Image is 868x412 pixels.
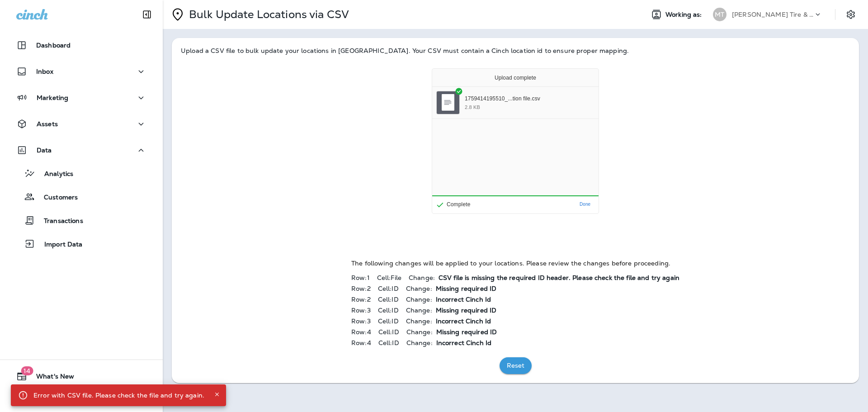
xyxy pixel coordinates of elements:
[212,389,222,400] button: Close
[35,217,83,226] p: Transactions
[35,170,73,179] p: Analytics
[437,202,470,207] div: Complete
[9,234,154,253] button: Import Data
[9,36,154,54] button: Dashboard
[35,194,78,202] p: Customers
[436,328,497,336] p: Missing required ID
[378,339,399,346] p: Cell: ID
[351,274,370,281] p: Row: 1
[36,42,71,49] p: Dashboard
[37,147,52,154] p: Data
[406,317,432,325] p: Change:
[9,211,154,230] button: Transactions
[409,274,435,281] p: Change:
[351,328,371,336] p: Row: 4
[9,389,154,407] button: Support
[406,307,432,314] p: Change:
[27,373,74,384] span: What's New
[406,285,432,292] p: Change:
[351,339,371,346] p: Row: 4
[465,105,480,110] div: 2.8 KB
[37,94,68,101] p: Marketing
[378,307,399,314] p: Cell: ID
[576,199,594,210] button: Done
[665,11,704,19] span: Working as:
[351,296,371,303] p: Row: 2
[134,5,160,24] button: Collapse Sidebar
[185,8,349,21] p: Bulk Update Locations via CSV
[465,95,593,103] div: 1759414195510_Cinch Location file.csv
[9,89,154,107] button: Marketing
[9,141,154,159] button: Data
[9,62,154,81] button: Inbox
[500,357,532,374] button: Reset
[9,187,154,206] button: Customers
[713,8,726,21] div: MT
[432,195,472,213] div: Complete
[436,307,497,314] p: Missing required ID
[351,260,679,267] div: The following changes will be applied to your locations. Please review the changes before proceed...
[351,317,371,325] p: Row: 3
[33,387,204,403] div: Error with CSV file. Please check the file and try again.
[21,366,33,375] span: 14
[351,307,371,314] p: Row: 3
[378,317,399,325] p: Cell: ID
[406,328,433,336] p: Change:
[432,68,599,214] div: File Uploader
[439,274,679,281] p: CSV file is missing the required ID header. Please check the file and try again
[37,120,58,128] p: Assets
[436,339,492,346] p: Incorrect Cinch Id
[36,68,53,75] p: Inbox
[35,241,83,249] p: Import Data
[377,274,401,281] p: Cell: File
[378,296,399,303] p: Cell: ID
[378,285,399,292] p: Cell: ID
[9,164,154,183] button: Analytics
[732,11,813,18] p: [PERSON_NAME] Tire & Auto
[378,328,399,336] p: Cell: ID
[406,296,432,303] p: Change:
[406,339,433,346] p: Change:
[351,285,371,292] p: Row: 2
[9,367,154,385] button: 14What's New
[9,115,154,133] button: Assets
[181,47,850,54] p: Upload a CSV file to bulk update your locations in [GEOGRAPHIC_DATA]. Your CSV must contain a Cin...
[436,317,491,325] p: Incorrect Cinch Id
[436,296,491,303] p: Incorrect Cinch Id
[477,69,554,87] div: Upload complete
[436,285,497,292] p: Missing required ID
[843,6,859,23] button: Settings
